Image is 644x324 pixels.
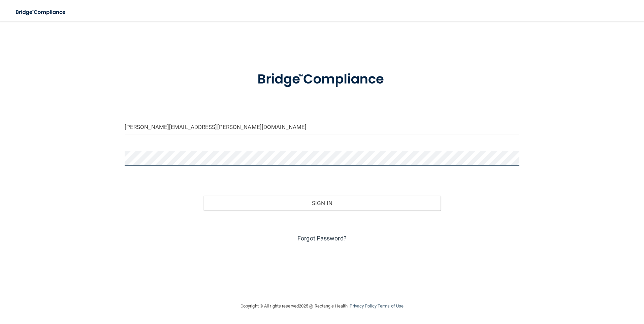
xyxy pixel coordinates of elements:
img: bridge_compliance_login_screen.278c3ca4.svg [244,62,400,97]
img: bridge_compliance_login_screen.278c3ca4.svg [10,5,72,19]
div: Copyright © All rights reserved 2025 @ Rectangle Health | | [199,295,445,317]
button: Sign In [203,196,441,210]
input: Email [125,119,520,134]
a: Privacy Policy [350,303,376,309]
a: Terms of Use [378,303,404,309]
a: Forgot Password? [297,235,347,242]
